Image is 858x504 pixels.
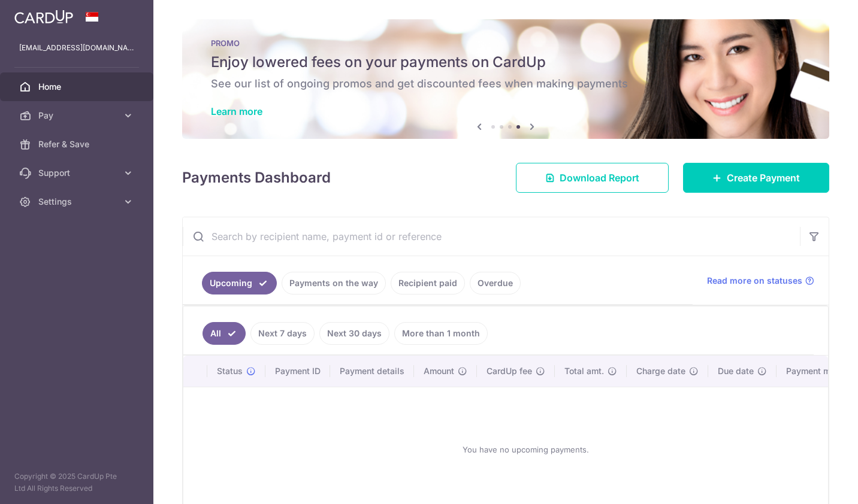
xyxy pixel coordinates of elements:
[330,356,414,387] th: Payment details
[38,81,117,93] span: Home
[707,275,802,287] span: Read more on statuses
[718,365,754,377] span: Due date
[470,272,521,294] a: Overdue
[38,110,117,122] span: Pay
[211,105,262,117] a: Learn more
[319,322,389,345] a: Next 30 days
[202,272,277,294] a: Upcoming
[217,365,243,377] span: Status
[182,167,331,189] h4: Payments Dashboard
[636,365,685,377] span: Charge date
[211,38,800,48] p: PROMO
[394,322,488,345] a: More than 1 month
[683,163,829,193] a: Create Payment
[707,275,814,287] a: Read more on statuses
[564,365,604,377] span: Total amt.
[19,42,134,54] p: [EMAIL_ADDRESS][DOMAIN_NAME]
[14,10,73,24] img: CardUp
[211,53,800,72] h5: Enjoy lowered fees on your payments on CardUp
[424,365,454,377] span: Amount
[38,138,117,150] span: Refer & Save
[560,171,639,185] span: Download Report
[38,196,117,208] span: Settings
[182,19,829,139] img: Latest Promos banner
[727,171,800,185] span: Create Payment
[198,397,853,502] div: You have no upcoming payments.
[282,272,386,294] a: Payments on the way
[38,167,117,179] span: Support
[203,322,246,345] a: All
[516,163,669,193] a: Download Report
[265,356,330,387] th: Payment ID
[183,217,800,256] input: Search by recipient name, payment id or reference
[211,77,800,91] h6: See our list of ongoing promos and get discounted fees when making payments
[391,272,465,294] a: Recipient paid
[250,322,315,345] a: Next 7 days
[487,365,532,377] span: CardUp fee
